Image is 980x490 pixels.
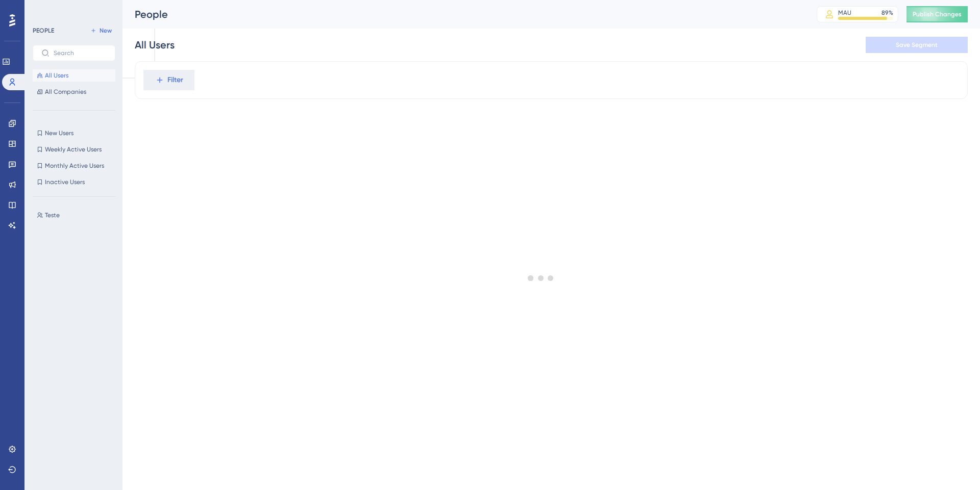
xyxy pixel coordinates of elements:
[906,6,968,22] button: Publish Changes
[54,49,107,57] input: Search
[881,9,893,17] div: 89 %
[838,9,851,17] div: MAU
[45,88,86,96] span: All Companies
[896,41,938,49] span: Save Segment
[45,129,73,137] span: New Users
[100,27,112,35] span: New
[45,211,60,219] span: Teste
[135,7,791,21] div: People
[135,38,175,52] div: All Users
[45,162,104,170] span: Monthly Active Users
[33,143,115,156] button: Weekly Active Users
[33,209,121,221] button: Teste
[33,86,115,98] button: All Companies
[45,71,68,80] span: All Users
[45,145,102,153] span: Weekly Active Users
[33,69,115,82] button: All Users
[866,37,968,53] button: Save Segment
[33,127,115,139] button: New Users
[33,27,54,35] div: PEOPLE
[33,176,115,188] button: Inactive Users
[45,178,85,186] span: Inactive Users
[33,160,115,172] button: Monthly Active Users
[87,24,115,37] button: New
